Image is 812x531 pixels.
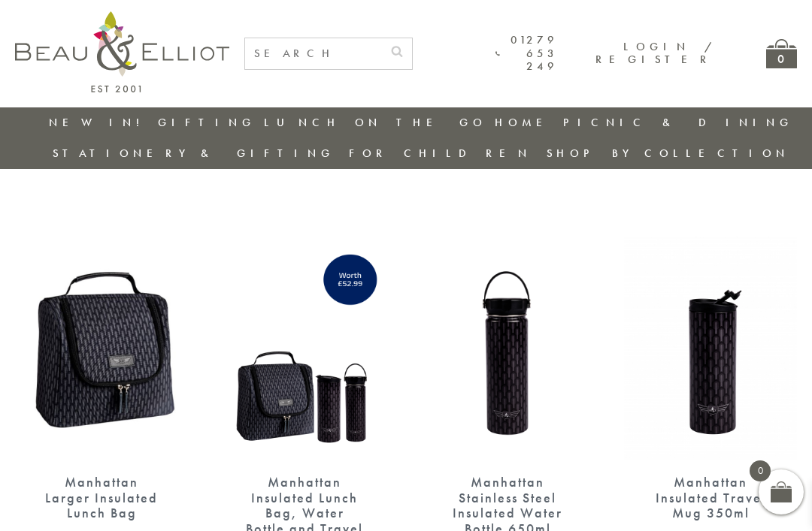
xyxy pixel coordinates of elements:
input: SEARCH [245,38,382,69]
a: Home [495,115,555,130]
a: Stationery & Gifting [53,146,335,161]
img: Manhattan Stainless Steel Insulated Water Bottle 650ml [421,237,594,460]
span: 0 [750,460,771,481]
img: logo [15,11,229,92]
a: 0 [766,39,797,68]
a: 01279 653 249 [495,34,558,73]
a: Lunch On The Go [264,115,486,130]
a: Shop by collection [547,146,789,161]
img: Manhattan Larger Lunch Bag [15,237,188,460]
div: Manhattan Larger Insulated Lunch Bag [41,475,162,521]
img: Manhattan Insulated Lunch Bag, Water Bottle and Travel Mug [218,237,391,460]
a: For Children [349,146,532,161]
a: Login / Register [595,39,714,67]
img: Manhattan Stainless Steel Drinks Bottle [624,237,797,460]
a: Gifting [158,115,256,130]
a: Picnic & Dining [563,115,793,130]
div: Manhattan Insulated Travel Mug 350ml [650,475,771,521]
a: New in! [49,115,150,130]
